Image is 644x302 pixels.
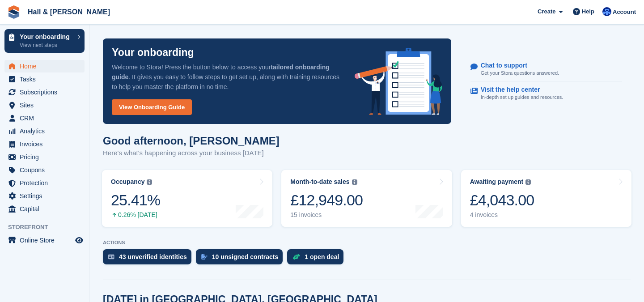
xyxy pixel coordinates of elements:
[281,170,452,227] a: Month-to-date sales £12,949.00 15 invoices
[481,94,563,101] p: In-depth set up guides and resources.
[196,249,288,269] a: 10 unsigned contracts
[4,234,85,247] a: menu
[582,7,594,16] span: Help
[4,177,85,189] a: menu
[4,164,85,176] a: menu
[112,47,194,58] p: Your onboarding
[4,60,85,72] a: menu
[20,73,73,85] span: Tasks
[290,178,349,186] div: Month-to-date sales
[201,254,208,259] img: contract_signature_icon-13c848040528278c33f63329250d36e43548de30e8caae1d1a13099fd9432cc5.svg
[7,5,21,19] img: stora-icon-8386f47178a22dfd0bd8f6a31ec36ba5ce8667c1dd55bd0f319d3a0aa187defe.svg
[4,112,85,124] a: menu
[20,177,73,189] span: Protection
[20,164,73,176] span: Coupons
[287,249,348,269] a: 1 open deal
[20,151,73,163] span: Pricing
[111,211,160,219] div: 0.26% [DATE]
[4,125,85,137] a: menu
[20,234,73,247] span: Online Store
[20,138,73,150] span: Invoices
[602,7,611,16] img: Claire Banham
[470,178,524,186] div: Awaiting payment
[305,253,339,260] div: 1 open deal
[290,211,363,219] div: 15 invoices
[20,190,73,202] span: Settings
[74,235,85,246] a: Preview store
[355,48,442,115] img: onboarding-info-6c161a55d2c0e0a8cae90662b2fe09162a5109e8cc188191df67fb4f79e88e88.svg
[470,57,622,82] a: Chat to support Get your Stora questions answered.
[470,191,534,209] div: £4,043.00
[212,253,279,260] div: 10 unsigned contracts
[613,8,636,17] span: Account
[481,62,552,69] p: Chat to support
[4,29,85,53] a: Your onboarding View next steps
[4,203,85,215] a: menu
[112,62,340,92] p: Welcome to Stora! Press the button below to access your . It gives you easy to follow steps to ge...
[20,86,73,98] span: Subscriptions
[352,179,357,185] img: icon-info-grey-7440780725fd019a000dd9b08b2336e03edf1995a4989e88bcd33f0948082b44.svg
[538,7,555,16] span: Create
[103,249,196,269] a: 43 unverified identities
[4,190,85,202] a: menu
[112,99,192,115] a: View Onboarding Guide
[290,191,363,209] div: £12,949.00
[4,73,85,85] a: menu
[4,86,85,98] a: menu
[103,148,280,158] p: Here's what's happening across your business [DATE]
[20,60,73,72] span: Home
[461,170,631,227] a: Awaiting payment £4,043.00 4 invoices
[111,178,144,186] div: Occupancy
[4,151,85,163] a: menu
[525,179,531,185] img: icon-info-grey-7440780725fd019a000dd9b08b2336e03edf1995a4989e88bcd33f0948082b44.svg
[119,253,187,260] div: 43 unverified identities
[4,99,85,111] a: menu
[24,4,114,19] a: Hall & [PERSON_NAME]
[470,211,534,219] div: 4 invoices
[8,223,89,232] span: Storefront
[20,112,73,124] span: CRM
[111,191,160,209] div: 25.41%
[147,179,152,185] img: icon-info-grey-7440780725fd019a000dd9b08b2336e03edf1995a4989e88bcd33f0948082b44.svg
[103,135,280,147] h1: Good afternoon, [PERSON_NAME]
[20,99,73,111] span: Sites
[102,170,272,227] a: Occupancy 25.41% 0.26% [DATE]
[292,254,300,260] img: deal-1b604bf984904fb50ccaf53a9ad4b4a5d6e5aea283cecdc64d6e3604feb123c2.svg
[20,41,73,49] p: View next steps
[4,138,85,150] a: menu
[470,81,622,106] a: Visit the help center In-depth set up guides and resources.
[103,240,631,246] p: ACTIONS
[20,203,73,215] span: Capital
[20,34,73,40] p: Your onboarding
[481,86,556,94] p: Visit the help center
[20,125,73,137] span: Analytics
[481,69,559,77] p: Get your Stora questions answered.
[108,254,114,259] img: verify_identity-adf6edd0f0f0b5bbfe63781bf79b02c33cf7c696d77639b501bdc392416b5a36.svg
